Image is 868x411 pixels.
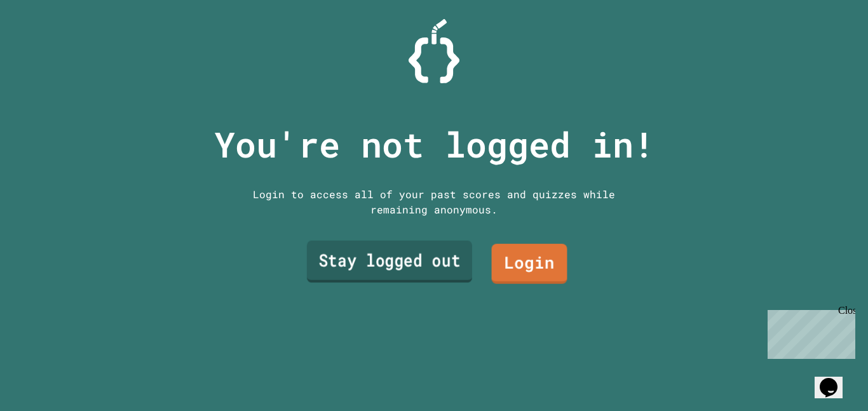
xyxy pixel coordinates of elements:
[5,5,88,81] div: Chat with us now!Close
[815,360,855,398] iframe: chat widget
[307,241,472,283] a: Stay logged out
[409,19,459,83] img: Logo.svg
[243,187,625,217] div: Login to access all of your past scores and quizzes while remaining anonymous.
[492,244,567,284] a: Login
[763,305,855,359] iframe: chat widget
[214,118,654,171] p: You're not logged in!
